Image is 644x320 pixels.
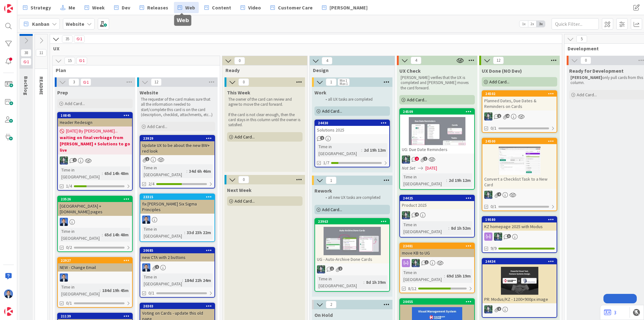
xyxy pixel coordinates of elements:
[482,138,557,189] div: 24500Convert a Checklist Task to a New Card
[140,136,214,141] div: 23929
[140,136,214,155] div: 23929Update UX to be about the new BW+ red look
[140,135,215,188] a: 23929Update UX to be about the new BW+ red lookTime in [GEOGRAPHIC_DATA]:34d 6h 46m2/4
[507,234,511,238] span: 3
[142,273,182,287] div: Time in [GEOGRAPHIC_DATA]
[58,263,132,272] div: NEW - Change Email
[400,211,474,219] div: CR
[570,75,602,80] strong: [PERSON_NAME]
[415,212,419,216] span: 4
[482,138,557,144] div: 24500
[238,176,249,183] span: 0
[212,4,231,11] span: Content
[423,157,427,161] span: 1
[326,301,336,308] span: 2
[415,157,419,161] span: 2
[66,21,84,27] b: Website
[402,173,446,187] div: Time in [GEOGRAPHIC_DATA]
[403,196,474,200] div: 24425
[482,68,522,74] span: UX Done (NO Dev)
[21,58,31,65] span: 1
[141,97,214,117] p: The requester of the card makes sure that all the information needed to start/complete this card ...
[322,57,332,65] span: 4
[81,2,108,13] a: Week
[58,258,132,272] div: 22927NEW - Change Email
[485,139,557,143] div: 24500
[482,216,557,253] a: 19580KZ homepage 2025 with ModusCR9/9
[402,155,410,164] img: CR
[400,145,474,154] div: UG: Due Date Reminders
[400,155,474,164] div: CR
[23,76,29,95] span: Backlog
[60,284,100,297] div: Time in [GEOGRAPHIC_DATA]
[407,97,427,103] span: Add Card...
[140,194,214,214] div: 23315fix [PERSON_NAME] Six Sigma Principles
[147,4,168,11] span: Releases
[323,160,329,166] span: 1/7
[318,121,389,125] div: 24430
[38,76,45,95] span: README
[58,156,132,165] div: CR
[237,2,265,13] a: Video
[322,108,342,114] span: Add Card...
[60,218,68,226] img: DP
[32,20,49,28] span: Kanban
[536,21,545,27] span: 3x
[102,231,103,238] span: :
[447,177,472,184] div: 2d 19h 12m
[519,21,528,27] span: 1x
[238,78,249,86] span: 0
[482,175,557,189] div: Convert a Checklist Task to a New Card
[66,244,72,251] span: 0/2
[57,2,79,13] a: Me
[140,263,214,272] div: DP
[569,68,624,74] span: Ready for Development
[402,221,448,235] div: Time in [GEOGRAPHIC_DATA]
[482,91,557,110] div: 24502Planned Dates, Due Dates & Reminders on Cards
[227,187,252,193] span: Next Week
[400,299,474,305] div: 20455
[61,258,132,263] div: 22927
[340,79,347,82] div: Min 1
[31,4,51,11] span: Strategy
[322,207,342,212] span: Add Card...
[322,195,389,200] li: all new UX tasks are completed
[58,218,132,226] div: DP
[64,57,75,65] span: 15
[317,265,325,273] img: CR
[102,170,103,177] span: :
[140,253,214,261] div: new CTA with 2 buttons
[400,243,474,257] div: 23481move KB to UG
[147,124,167,129] span: Add Card...
[60,134,130,153] b: waiting on final verbiage from [PERSON_NAME] + Solutions to go live
[403,244,474,248] div: 23481
[58,113,132,126] div: 10845Header Redesign
[399,108,475,190] a: 24509UG: Due Date RemindersCRNot Set[DATE]Time in [GEOGRAPHIC_DATA]:2d 19h 12m
[185,229,213,236] div: 33d 23h 22m
[491,203,497,210] span: 0/1
[482,258,557,318] a: 24434PR: Modus/KZ - 1200×900px imageCR
[66,183,72,189] span: 1/4
[143,248,214,253] div: 20685
[140,200,214,214] div: fix [PERSON_NAME] Six Sigma Principles
[155,265,159,269] span: 1
[482,233,557,241] div: CR
[66,128,118,134] span: [DATE] By [PERSON_NAME]...
[484,305,492,313] img: CR
[177,17,189,23] h5: Web
[225,67,299,73] span: Ready
[151,78,162,86] span: 12
[485,259,557,264] div: 24434
[425,165,437,171] span: [DATE]
[482,295,557,303] div: PR: Modus/KZ - 1200×900px image
[148,181,154,187] span: 2/4
[315,255,389,263] div: UG - Auto-Archive Done Cards
[552,18,599,30] input: Quick Filter...
[399,243,475,293] a: 23481move KB to UGCRTime in [GEOGRAPHIC_DATA]:69d 15h 19m8/12
[58,118,132,126] div: Header Redesign
[411,57,421,64] span: 4
[80,78,91,86] span: 1
[506,114,510,118] span: 15
[482,112,557,121] div: CR
[143,304,214,308] div: 20303
[140,248,214,253] div: 20685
